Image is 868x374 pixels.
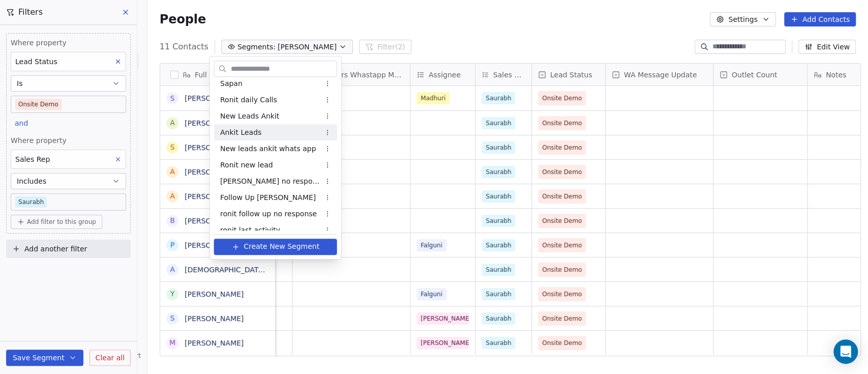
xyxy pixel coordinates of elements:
[220,143,316,154] span: New leads ankit whats app
[220,111,279,122] span: New Leads Ankit
[214,239,337,255] button: Create New Segment
[220,95,277,105] span: Ronit daily Calls
[220,176,320,187] span: [PERSON_NAME] no response 1 attempt
[220,160,273,170] span: Ronit new lead
[220,192,316,203] span: Follow Up [PERSON_NAME]
[220,78,243,89] span: Sapan
[220,225,280,236] span: ronit last activity
[220,127,261,138] span: Ankit Leads
[220,209,317,219] span: ronit follow up no response
[244,241,319,252] span: Create New Segment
